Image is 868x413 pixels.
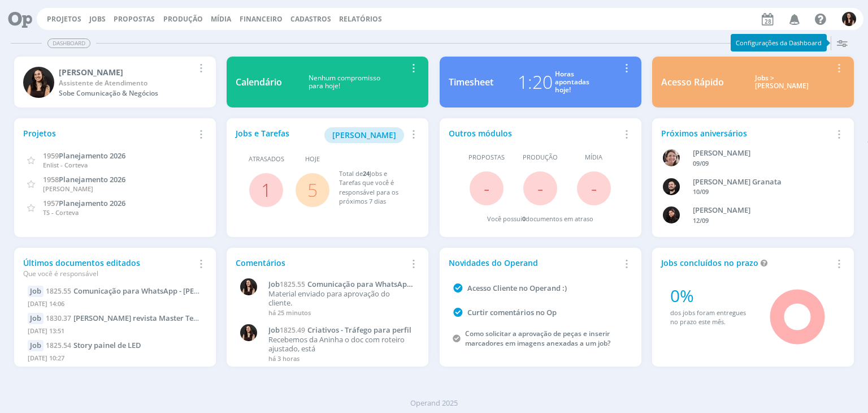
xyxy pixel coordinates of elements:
[339,14,382,24] a: Relatórios
[449,127,619,139] div: Outros módulos
[43,197,125,208] a: 1957Planejamento 2026
[43,150,59,161] span: 1959
[268,335,414,353] p: Recebemos da Aninha o doc com roteiro ajustado, está
[28,324,202,341] div: [DATE] 13:51
[163,14,203,24] a: Produção
[268,308,311,317] span: há 25 minutos
[47,38,90,48] span: Dashboard
[28,297,202,313] div: [DATE] 14:06
[46,313,222,323] a: 1830.37[PERSON_NAME] revista Master Team 2025
[44,15,85,24] button: Projetos
[236,127,406,143] div: Jobs e Tarefas
[467,283,567,293] a: Acesso Cliente no Operand :)
[207,15,235,24] button: Mídia
[43,198,59,208] span: 1957
[518,68,553,96] div: 1:20
[693,187,709,196] span: 10/09
[268,290,414,307] p: Material enviado para aprovação do cliente.
[523,153,558,162] span: Produção
[484,176,489,200] span: -
[467,307,557,317] a: Curtir comentários no Op
[211,14,231,24] a: Mídia
[59,198,125,208] span: Planejamento 2026
[693,205,832,216] div: Luana da Silva de Andrade
[693,177,832,188] div: Bruno Corralo Granata
[661,257,832,269] div: Jobs concluídos no prazo
[46,341,71,350] span: 1825.54
[670,283,754,308] div: 0%
[339,169,409,206] div: Total de Jobs e Tarefas que você é responsável para os próximos 7 dias
[46,286,71,296] span: 1825.55
[449,75,493,89] div: Timesheet
[28,351,202,368] div: [DATE] 10:27
[449,257,619,269] div: Novidades do Operand
[336,15,385,24] button: Relatórios
[282,74,406,91] div: Nenhum compromisso para hoje!
[268,354,300,363] span: há 3 horas
[268,280,414,289] a: Job1825.55Comunicação para WhatsApp - [PERSON_NAME]
[89,14,106,24] a: Jobs
[46,340,141,350] a: 1825.54Story painel de LED
[59,88,194,98] div: Sobe Comunicação & Negócios
[693,148,832,159] div: Aline Beatriz Jackisch
[43,174,59,184] span: 1958
[324,129,404,140] a: [PERSON_NAME]
[268,279,411,298] span: Comunicação para WhatsApp - Siga Cordius
[236,257,406,269] div: Comentários
[110,15,158,24] button: Propostas
[160,15,206,24] button: Produção
[43,184,93,193] span: [PERSON_NAME]
[59,150,125,161] span: Planejamento 2026
[332,130,396,140] span: [PERSON_NAME]
[23,257,194,279] div: Últimos documentos editados
[14,57,216,107] a: I[PERSON_NAME]Assistente de AtendimentoSobe Comunicação & Negócios
[290,14,331,24] span: Cadastros
[731,34,827,51] div: Configurações da Dashboard
[43,150,125,161] a: 1959Planejamento 2026
[73,313,222,323] span: Anúncio Dermacor revista Master Team 2025
[693,216,709,225] span: 12/09
[440,57,641,107] a: Timesheet1:20Horasapontadashoje!
[591,176,597,200] span: -
[23,127,194,139] div: Projetos
[73,286,241,296] span: Comunicação para WhatsApp - Siga Cordius
[43,208,79,217] span: TS - Corteva
[663,206,680,223] img: L
[23,269,194,279] div: Que você é responsável
[236,15,286,24] button: Financeiro
[261,178,271,202] a: 1
[46,313,71,323] span: 1830.37
[47,14,81,24] a: Projetos
[43,174,125,184] a: 1958Planejamento 2026
[842,12,856,26] img: I
[670,308,754,327] div: dos jobs foram entregues no prazo este mês.
[663,149,680,166] img: A
[468,153,505,162] span: Propostas
[363,169,370,178] span: 24
[73,340,141,350] span: Story painel de LED
[59,66,194,78] div: Isabelle Silva
[555,70,589,94] div: Horas apontadas hoje!
[46,286,241,296] a: 1825.55Comunicação para WhatsApp - [PERSON_NAME]
[280,279,305,289] span: 1825.55
[240,324,257,341] img: I
[240,14,283,24] a: Financeiro
[43,161,88,169] span: Enlist - Corteva
[240,278,257,295] img: I
[86,15,109,24] button: Jobs
[59,78,194,88] div: Assistente de Atendimento
[249,154,284,164] span: Atrasados
[59,174,125,184] span: Planejamento 2026
[661,127,832,139] div: Próximos aniversários
[28,313,44,324] div: Job
[841,9,857,29] button: I
[465,329,610,348] a: Como solicitar a aprovação de peças e inserir marcadores em imagens anexadas a um job?
[307,325,411,335] span: Criativos - Tráfego para perfil
[307,178,318,202] a: 5
[324,127,404,143] button: [PERSON_NAME]
[537,176,543,200] span: -
[522,214,526,223] span: 0
[114,14,155,24] span: Propostas
[487,214,593,224] div: Você possui documentos em atraso
[585,153,602,162] span: Mídia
